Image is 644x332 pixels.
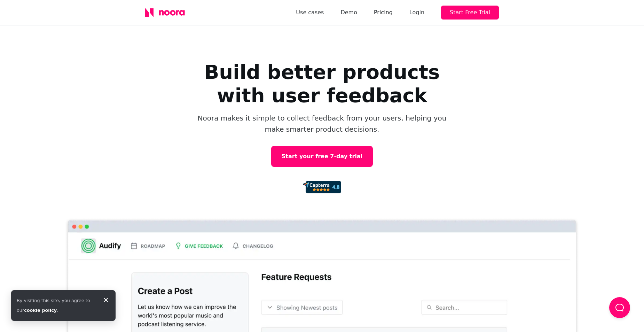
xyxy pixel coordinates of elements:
[609,297,630,318] button: Load Chat
[374,8,393,17] a: Pricing
[197,113,447,135] p: Noora makes it simple to collect feedback from your users, helping you make smarter product decis...
[24,308,57,313] a: cookie policy
[340,8,357,17] a: Demo
[303,181,341,193] img: 92d72d4f0927c2c8b0462b8c7b01ca97.png
[17,296,96,315] div: By visiting this site, you agree to our .
[183,60,461,107] h1: Build better products with user feedback
[296,8,324,17] a: Use cases
[409,8,424,17] div: Login
[271,146,373,167] a: Start your free 7-day trial
[441,6,499,20] button: Start Free Trial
